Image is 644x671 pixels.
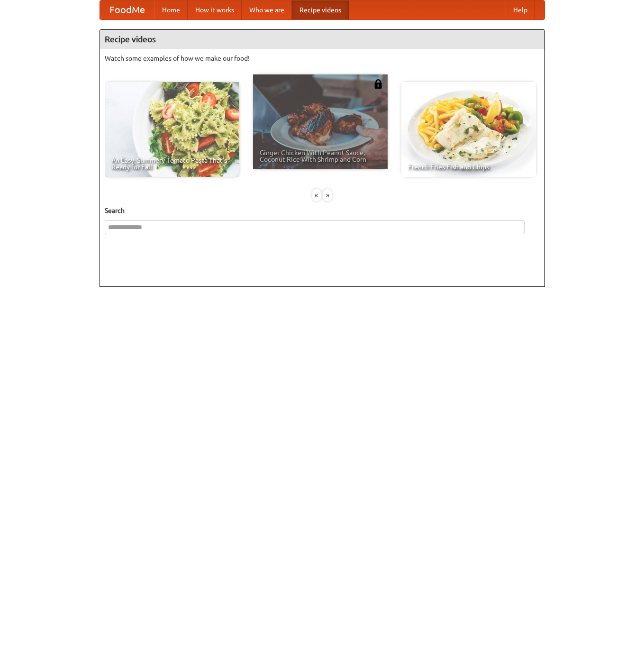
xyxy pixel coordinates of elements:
a: French Fries Fish and Chips [401,82,536,177]
img: 483408.png [373,79,383,89]
p: Watch some examples of how we make our food! [105,54,540,63]
div: « [312,189,321,201]
a: Help [506,0,535,19]
a: Who we are [242,0,292,19]
a: An Easy, Summery Tomato Pasta That's Ready for Fall [105,82,239,177]
a: FoodMe [100,0,154,19]
a: Home [154,0,188,19]
h4: Recipe videos [100,30,544,49]
span: French Fries Fish and Chips [408,164,529,170]
a: How it works [188,0,242,19]
span: An Easy, Summery Tomato Pasta That's Ready for Fall [111,157,233,170]
h5: Search [105,206,540,215]
a: Recipe videos [292,0,349,19]
div: » [323,189,332,201]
